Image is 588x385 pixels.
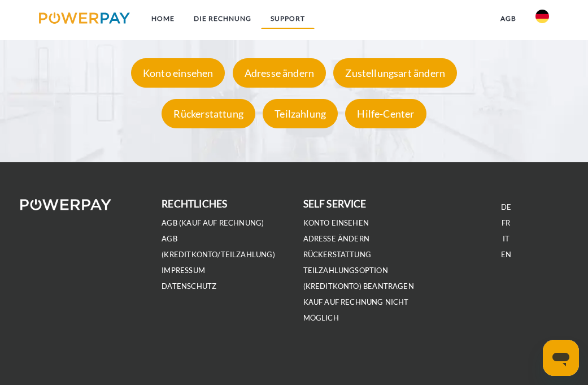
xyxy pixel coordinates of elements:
a: Teilzahlungsoption (KREDITKONTO) beantragen [303,266,414,291]
a: Teilzahlung [260,107,341,120]
img: logo-powerpay-white.svg [20,199,111,210]
a: AGB (Kreditkonto/Teilzahlung) [162,234,275,259]
a: Kauf auf Rechnung nicht möglich [303,297,409,323]
div: Rückerstattung [162,99,255,128]
a: Konto einsehen [303,218,369,228]
a: EN [501,250,511,259]
a: Rückerstattung [159,107,258,120]
div: Konto einsehen [131,58,225,88]
a: IT [503,234,509,244]
b: self service [303,198,367,210]
a: AGB (Kauf auf Rechnung) [162,218,264,228]
a: FR [502,218,510,228]
a: Zustellungsart ändern [330,67,460,79]
a: Adresse ändern [230,67,329,79]
a: IMPRESSUM [162,266,205,275]
div: Adresse ändern [233,58,326,88]
img: de [535,10,549,23]
a: Adresse ändern [303,234,370,244]
a: Rückerstattung [303,250,372,259]
b: rechtliches [162,198,227,210]
a: SUPPORT [261,8,315,29]
a: DE [501,202,511,212]
img: logo-powerpay.svg [39,12,130,24]
div: Hilfe-Center [345,99,426,128]
a: Home [142,8,184,29]
a: DIE RECHNUNG [184,8,261,29]
a: agb [491,8,526,29]
a: Konto einsehen [128,67,228,79]
a: Hilfe-Center [342,107,429,120]
div: Teilzahlung [263,99,338,128]
div: Zustellungsart ändern [333,58,457,88]
iframe: Schaltfläche zum Öffnen des Messaging-Fensters [543,340,579,376]
a: DATENSCHUTZ [162,282,216,291]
